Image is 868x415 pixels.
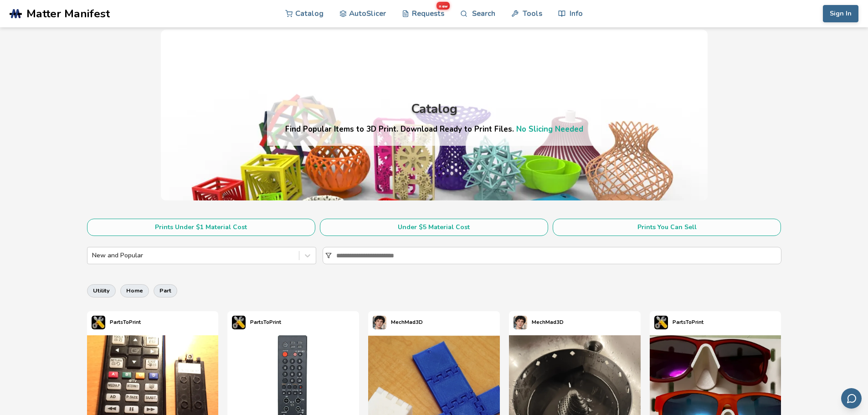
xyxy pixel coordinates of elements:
a: PartsToPrint's profilePartsToPrint [650,311,708,334]
h4: Find Popular Items to 3D Print. Download Ready to Print Files. [285,124,583,134]
span: new [437,2,450,10]
button: home [120,284,149,297]
img: PartsToPrint's profile [654,316,668,329]
span: Matter Manifest [26,7,110,20]
p: MechMad3D [532,318,564,327]
p: PartsToPrint [110,318,141,327]
a: No Slicing Needed [516,124,583,134]
a: MechMad3D's profileMechMad3D [509,311,568,334]
img: MechMad3D's profile [514,316,527,329]
button: Send feedback via email [841,388,862,409]
p: PartsToPrint [673,318,704,327]
a: MechMad3D's profileMechMad3D [368,311,427,334]
p: MechMad3D [391,318,423,327]
img: PartsToPrint's profile [232,316,246,329]
a: PartsToPrint's profilePartsToPrint [87,311,145,334]
input: New and Popular [92,252,94,259]
button: part [154,284,177,297]
img: MechMad3D's profile [373,316,386,329]
button: Sign In [823,5,858,22]
img: PartsToPrint's profile [92,316,105,329]
button: Prints You Can Sell [553,219,781,236]
div: Catalog [411,102,457,116]
button: utility [87,284,116,297]
p: PartsToPrint [250,318,281,327]
a: PartsToPrint's profilePartsToPrint [227,311,286,334]
button: Prints Under $1 Material Cost [87,219,315,236]
button: Under $5 Material Cost [320,219,548,236]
